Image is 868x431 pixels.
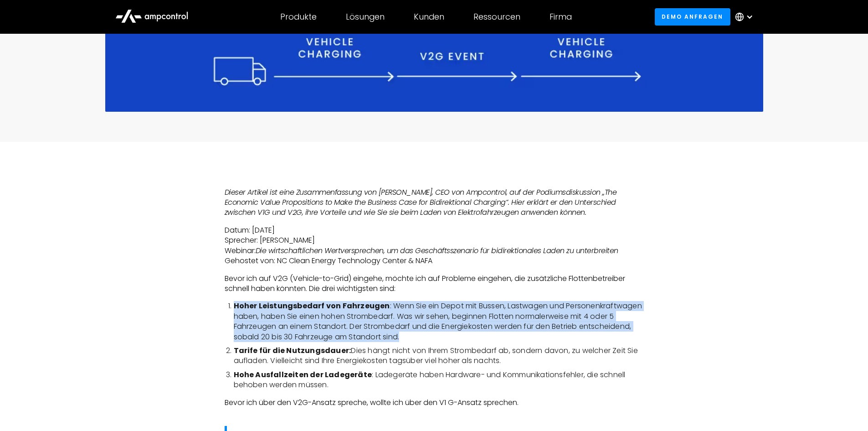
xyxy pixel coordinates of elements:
div: Firma [550,12,572,22]
p: Bevor ich auf V2G (Vehicle-to-Grid) eingehe, möchte ich auf Probleme eingehen, die zusätzliche Fl... [225,274,644,294]
strong: Hoher Leistungsbedarf von Fahrzeugen [234,301,390,311]
p: Datum: [DATE] Sprecher: [PERSON_NAME] Webinar: Gehostet von: NC Clean Energy Technology Center & ... [225,225,644,266]
strong: Tarife für die Nutzungsdauer: [234,345,351,356]
p: Bevor ich über den V2G-Ansatz spreche, wollte ich über den V1 G-Ansatz sprechen. [225,398,644,408]
div: Produkte [280,12,317,22]
div: Ressourcen [473,12,520,22]
li: Dies hängt nicht von Ihrem Strombedarf ab, sondern davon, zu welcher Zeit Sie aufladen. Vielleich... [234,346,644,366]
strong: Hohe Ausfallzeiten der Ladegeräte [234,369,372,380]
a: Demo anfragen [655,8,730,25]
div: Kunden [414,12,444,22]
div: Lösungen [346,12,385,22]
li: : Ladegeräte haben Hardware- und Kommunikationsfehler, die schnell behoben werden müssen. [234,370,644,390]
em: Die wirtschaftlichen Wertversprechen, um das Geschäftsszenario für bidirektionales Laden zu unter... [256,245,618,256]
em: Dieser Artikel ist eine Zusammenfassung von [PERSON_NAME], CEO von Ampcontrol, auf der Podiumsdis... [225,187,617,218]
li: : Wenn Sie ein Depot mit Bussen, Lastwagen und Personenkraftwagen haben, haben Sie einen hohen St... [234,301,644,342]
